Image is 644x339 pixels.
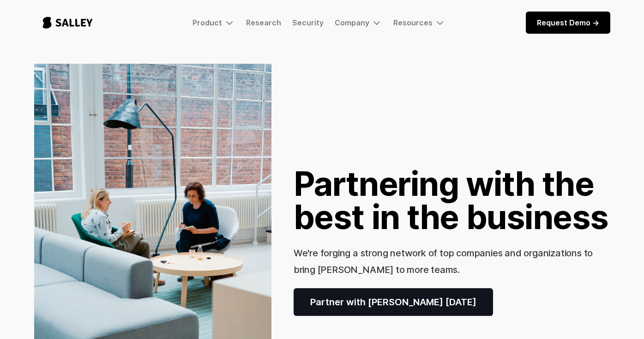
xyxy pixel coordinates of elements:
[393,17,445,28] div: Resources
[34,7,101,38] a: home
[526,12,610,34] a: Request Demo ->
[294,288,493,316] a: Partner with [PERSON_NAME] [DATE]
[335,18,369,27] div: Company
[246,18,281,27] a: Research
[193,17,235,28] div: Product
[335,17,382,28] div: Company
[294,248,593,275] h3: We're forging a strong network of top companies and organizations to bring [PERSON_NAME] to more ...
[294,167,610,234] h1: Partnering with the best in the business
[193,18,222,27] div: Product
[393,18,433,27] div: Resources
[292,18,324,27] a: Security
